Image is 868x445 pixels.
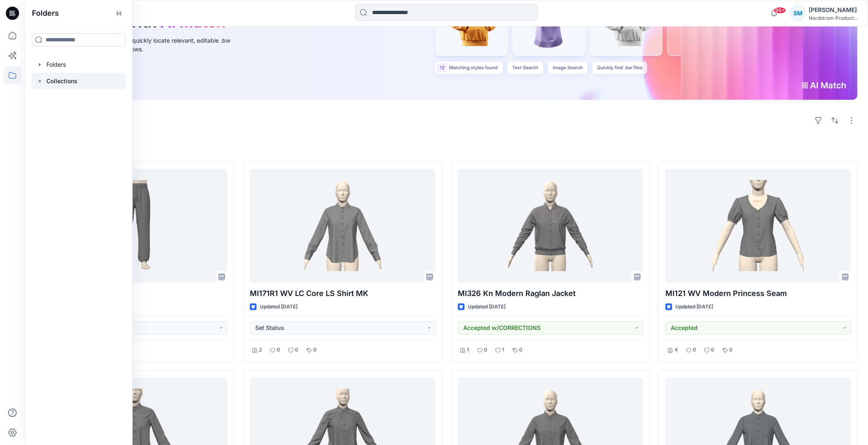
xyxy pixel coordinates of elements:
[56,36,242,53] div: Use text or image search to quickly locate relevant, editable .bw files for faster design workflows.
[502,346,504,354] p: 1
[160,13,225,31] span: AI Match
[791,6,805,21] div: SM
[458,288,643,299] p: MI326 Kn Modern Raglan Jacket
[693,346,696,354] p: 0
[250,288,435,299] p: MI171R1 WV LC Core LS Shirt MK
[484,346,487,354] p: 0
[42,288,227,299] p: BP519661MN
[675,346,678,354] p: 4
[295,346,298,354] p: 0
[42,169,227,283] a: BP519661MN
[729,346,733,354] p: 0
[277,346,280,354] p: 0
[259,346,262,354] p: 2
[313,346,317,354] p: 0
[809,5,858,15] div: [PERSON_NAME]
[665,169,851,283] a: MI121 WV Modern Princess Seam
[458,169,643,283] a: MI326 Kn Modern Raglan Jacket
[250,169,435,283] a: MI171R1 WV LC Core LS Shirt MK
[774,7,786,14] span: 99+
[46,76,77,86] p: Collections
[675,303,713,311] p: Updated [DATE]
[467,346,469,354] p: 1
[468,303,505,311] p: Updated [DATE]
[665,288,851,299] p: MI121 WV Modern Princess Seam
[519,346,522,354] p: 0
[35,144,858,154] h4: Styles
[711,346,714,354] p: 0
[260,303,297,311] p: Updated [DATE]
[809,15,858,21] div: Nordstrom Product...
